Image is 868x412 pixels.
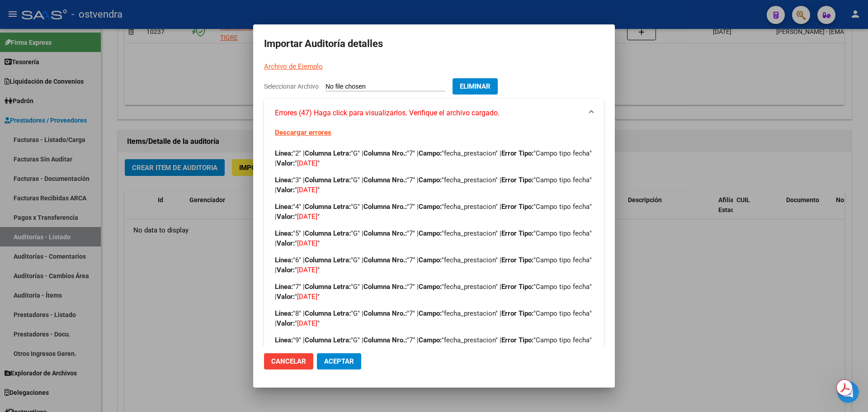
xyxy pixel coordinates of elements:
[305,309,351,317] strong: Columna Letra:
[317,353,361,369] button: Aceptar
[419,203,442,211] strong: Campo:
[275,203,293,211] strong: Línea:
[419,283,442,291] strong: Campo:
[275,149,293,157] strong: Línea:
[275,229,293,237] strong: Línea:
[363,229,407,237] strong: Columna Nro.:
[305,176,351,184] strong: Columna Letra:
[275,255,593,275] p: "6" | "G" | "7" | "fecha_prestacion" | "Campo tipo fecha" | " "
[305,229,351,237] strong: Columna Letra:
[305,149,351,157] strong: Columna Letra:
[297,159,317,167] span: [DATE]
[419,336,442,344] strong: Campo:
[501,336,533,344] strong: Error Tipo:
[501,176,533,184] strong: Error Tipo:
[363,203,407,211] strong: Columna Nro.:
[419,309,442,317] strong: Campo:
[277,159,295,167] strong: Valor:
[363,283,407,291] strong: Columna Nro.:
[275,336,293,344] strong: Línea:
[275,176,293,184] strong: Línea:
[275,256,293,264] strong: Línea:
[264,83,319,90] span: Seleccionar Archivo
[419,176,442,184] strong: Campo:
[264,62,323,71] a: Archivo de Ejemplo
[297,186,317,194] span: [DATE]
[305,256,351,264] strong: Columna Letra:
[297,239,317,247] span: [DATE]
[275,283,293,291] strong: Línea:
[271,357,306,365] span: Cancelar
[275,309,293,317] strong: Línea:
[297,213,317,221] span: [DATE]
[460,82,491,90] span: Eliminar
[275,175,593,195] p: "3" | "G" | "7" | "fecha_prestacion" | "Campo tipo fecha" | " "
[305,336,351,344] strong: Columna Letra:
[277,239,295,247] strong: Valor:
[277,293,295,301] strong: Valor:
[277,266,295,274] strong: Valor:
[264,353,313,369] button: Cancelar
[275,308,593,328] p: "8" | "G" | "7" | "fecha_prestacion" | "Campo tipo fecha" | " "
[501,256,533,264] strong: Error Tipo:
[277,346,295,354] strong: Valor:
[297,319,317,327] span: [DATE]
[501,203,533,211] strong: Error Tipo:
[501,309,533,317] strong: Error Tipo:
[363,309,407,317] strong: Columna Nro.:
[419,149,442,157] strong: Campo:
[419,256,442,264] strong: Campo:
[277,213,295,221] strong: Valor:
[501,149,533,157] strong: Error Tipo:
[363,256,407,264] strong: Columna Nro.:
[277,186,295,194] strong: Valor:
[363,149,407,157] strong: Columna Nro.:
[264,35,604,52] h2: Importar Auditoría detalles
[275,282,593,302] p: "7" | "G" | "7" | "fecha_prestacion" | "Campo tipo fecha" | " "
[305,283,351,291] strong: Columna Letra:
[363,176,407,184] strong: Columna Nro.:
[453,78,498,95] button: Eliminar
[501,229,533,237] strong: Error Tipo:
[324,357,354,365] span: Aceptar
[275,108,500,118] span: Errores (47) Haga click para visualizarlos. Verifique el archivo cargado.
[264,99,604,128] mat-expansion-panel-header: Errores (47) Haga click para visualizarlos. Verifique el archivo cargado.
[297,266,317,274] span: [DATE]
[277,319,295,327] strong: Valor:
[305,203,351,211] strong: Columna Letra:
[275,202,593,222] p: "4" | "G" | "7" | "fecha_prestacion" | "Campo tipo fecha" | " "
[275,128,331,137] a: Descargar errores
[297,346,317,354] span: [DATE]
[419,229,442,237] strong: Campo:
[297,293,317,301] span: [DATE]
[275,335,593,355] p: "9" | "G" | "7" | "fecha_prestacion" | "Campo tipo fecha" | " "
[275,148,593,168] p: "2" | "G" | "7" | "fecha_prestacion" | "Campo tipo fecha" | " "
[275,228,593,248] p: "5" | "G" | "7" | "fecha_prestacion" | "Campo tipo fecha" | " "
[363,336,407,344] strong: Columna Nro.:
[501,283,533,291] strong: Error Tipo:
